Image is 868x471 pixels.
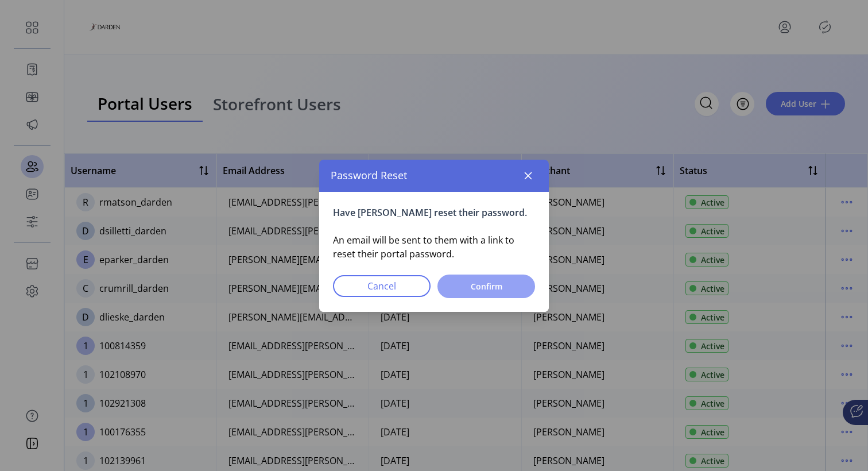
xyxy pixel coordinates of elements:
button: Confirm [437,275,535,298]
p: An email will be sent to them with a link to reset their portal password. [333,233,535,261]
span: Confirm [452,280,520,292]
span: Password Reset [331,168,407,183]
p: Have [PERSON_NAME] reset their password. [333,206,535,219]
span: Cancel [348,279,416,293]
button: Cancel [333,275,431,297]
